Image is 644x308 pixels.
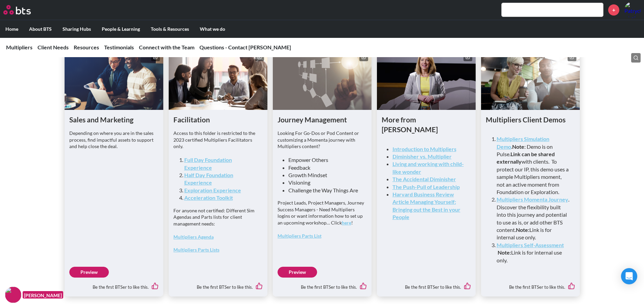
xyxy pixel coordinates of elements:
a: Resources [74,44,99,50]
a: Living and working with child-like wonder [392,161,464,174]
a: Half Day Foundation Experience [184,172,233,186]
h1: More from [PERSON_NAME] [382,115,471,135]
a: Multipliers [6,44,32,50]
a: Go home [3,5,43,15]
a: Testimonials [104,44,134,50]
li: Visioning [288,179,361,186]
a: Acceleration Toolkit [184,194,233,201]
label: About BTS [24,20,57,38]
strong: Note [512,143,524,150]
a: The Accidental Diminisher [392,176,456,182]
strong: Note: [516,227,529,233]
img: Patrycja Chojnacka [624,2,641,18]
li: . : Demo is on Pulse. with clients. To protect our IP, this demo uses a sample Multipliers moment... [497,135,570,196]
p: Looking For Go-Dos or Pod Content or customizing a Momenta journey with Multipliers content? [278,130,367,150]
p: Depending on where you are in the sales process, find impactful assets to support and help close ... [69,130,159,150]
a: Client Needs [38,44,69,50]
div: Be the first BTSer to like this. [486,278,575,292]
label: Sharing Hubs [57,20,96,38]
a: Multipliers Agenda [173,234,214,240]
div: Be the first BTSer to like this. [382,278,471,292]
div: Be the first BTSer to like this. [69,278,159,292]
a: Preview [278,267,317,278]
h1: Sales and Marketing [69,115,159,124]
a: Profile [624,2,641,18]
p: Project Leads, Project Managers, Journey Success Managers - Need Multipliers logins or want infor... [278,199,367,226]
p: For anyone not certified: Different Sim Agendas and Parts lists for client management needs: [173,207,263,227]
strong: Link can be shared externally [497,151,555,165]
a: Connect with the Team [139,44,194,50]
a: Exploration Experience [184,187,241,193]
a: Multipliers Parts Lists [173,247,219,253]
p: Access to this folder is restricted to the 2023 certified Multipliers Facilitators only. [173,130,263,150]
a: Diminisher vs. Multiplier [392,153,452,160]
a: + [608,4,619,16]
div: Open Intercom Messenger [621,268,637,284]
a: Multipliers Simulation Demo [497,136,549,149]
img: F [5,287,21,303]
a: Introduction to Multipliers [392,146,456,152]
a: here [342,220,351,226]
li: Link is for internal use only. [497,241,570,264]
div: Be the first BTSer to like this. [173,278,263,292]
li: Empower Others [288,156,361,164]
a: Multipliers Parts List [278,233,321,239]
strong: Note: [498,249,511,256]
a: Multipliers Self-Assessment [497,242,564,248]
label: What we do [194,20,231,38]
a: Questions - Contact [PERSON_NAME] [199,44,291,50]
li: Feedback [288,164,361,171]
li: Growth Mindset [288,171,361,179]
label: Tools & Resources [145,20,194,38]
a: Harvard Business Review Article Managing Yourself: Bringing out the Best in your People [392,191,460,220]
li: Challenge the Way Things Are [288,187,361,194]
img: BTS Logo [3,5,31,15]
a: The Push-Pull of Leadership [392,184,460,190]
h1: Multipliers Client Demos [486,115,575,124]
a: Full Day Foundation Experience [184,157,232,170]
li: . Discover the flexibility built into this journey and potential to use as is, or add other BTS c... [497,196,570,241]
h1: Facilitation [173,115,263,124]
div: Be the first BTSer to like this. [278,278,367,292]
h1: Journey Management [278,115,367,124]
figcaption: [PERSON_NAME] [23,291,63,299]
label: People & Learning [96,20,145,38]
a: Preview [69,267,109,278]
a: Multipliers Momenta Journey [497,196,568,203]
